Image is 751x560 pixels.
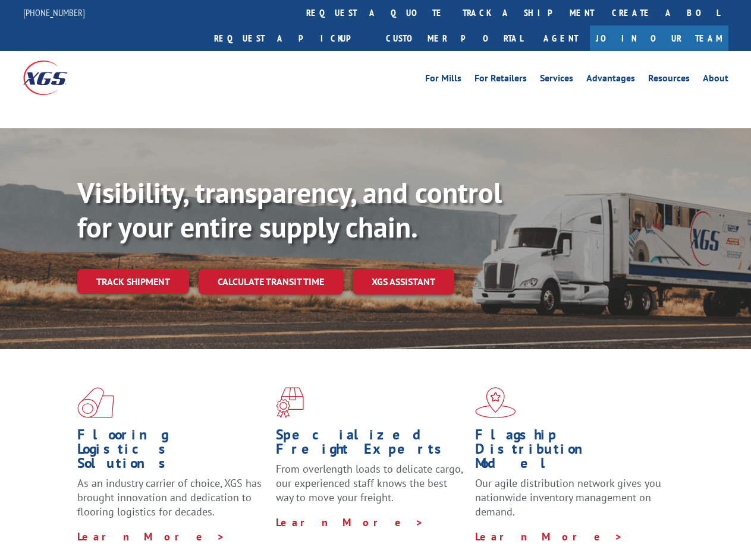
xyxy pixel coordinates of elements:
img: xgs-icon-focused-on-flooring-red [276,387,304,418]
a: Learn More > [475,530,623,543]
a: About [703,74,728,87]
img: xgs-icon-total-supply-chain-intelligence-red [77,387,114,418]
a: Customer Portal [377,26,532,51]
a: Resources [648,74,690,87]
span: As an industry carrier of choice, XGS has brought innovation and dedication to flooring logistics... [77,476,262,518]
a: Request a pickup [205,26,377,51]
a: Learn More > [276,515,424,529]
a: Services [540,74,573,87]
h1: Specialized Freight Experts [276,428,466,462]
a: Agent [532,26,590,51]
a: Calculate transit time [199,269,343,295]
b: Visibility, transparency, and control for your entire supply chain. [77,174,502,245]
h1: Flagship Distribution Model [475,428,665,476]
a: For Retailers [475,74,527,87]
img: xgs-icon-flagship-distribution-model-red [475,387,516,418]
span: Our agile distribution network gives you nationwide inventory management on demand. [475,476,661,518]
a: Learn More > [77,530,225,543]
a: Join Our Team [590,26,728,51]
a: For Mills [425,74,461,87]
a: Advantages [586,74,635,87]
h1: Flooring Logistics Solutions [77,428,267,476]
a: [PHONE_NUMBER] [23,7,85,18]
a: XGS ASSISTANT [353,269,454,295]
a: Track shipment [77,269,189,294]
p: From overlength loads to delicate cargo, our experienced staff knows the best way to move your fr... [276,462,466,515]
